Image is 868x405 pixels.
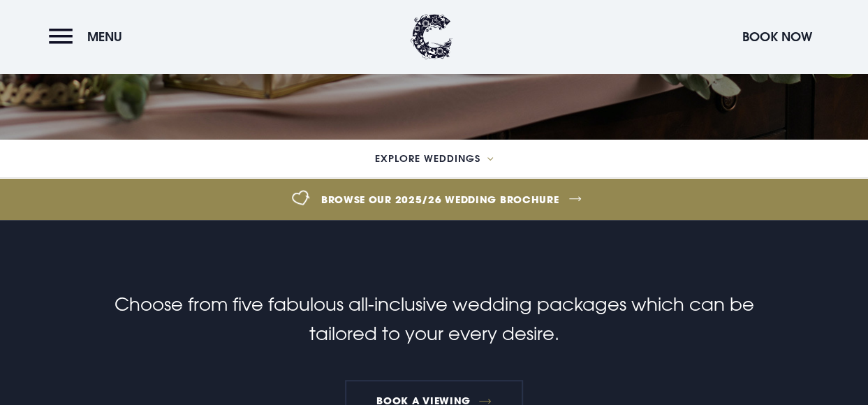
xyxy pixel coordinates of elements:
[101,290,766,348] p: Choose from five fabulous all-inclusive wedding packages which can be tailored to your every desire.
[49,22,129,52] button: Menu
[735,22,819,52] button: Book Now
[411,14,453,59] img: Clandeboye Lodge
[87,29,122,45] span: Menu
[375,154,480,163] span: Explore Weddings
